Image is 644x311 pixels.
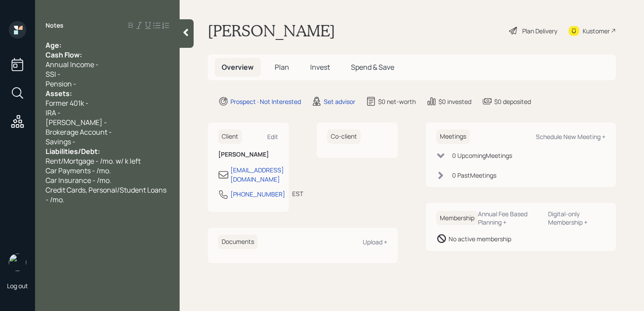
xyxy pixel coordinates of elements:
[46,175,111,185] span: Car Insurance - /mo.
[46,60,99,69] span: Annual Income -
[46,108,60,118] span: IRA -
[439,97,471,106] div: $0 invested
[452,171,496,180] div: 0 Past Meeting s
[46,185,168,204] span: Credit Cards, Personal/Student Loans - /mo.
[218,235,258,249] h6: Documents
[46,147,100,156] span: Liabilities/Debt:
[46,50,82,60] span: Cash Flow:
[46,118,107,127] span: [PERSON_NAME] -
[46,156,141,166] span: Rent/Mortgage - /mo. w/ k left
[46,69,60,79] span: SSI -
[494,97,531,106] div: $0 deposited
[9,254,26,271] img: retirable_logo.png
[7,282,28,290] div: Log out
[46,40,61,50] span: Age:
[275,62,289,72] span: Plan
[436,211,478,225] h6: Membership
[478,210,541,226] div: Annual Fee Based Planning +
[230,189,285,199] div: [PHONE_NUMBER]
[327,129,361,144] h6: Co-client
[436,129,470,144] h6: Meetings
[536,132,605,141] div: Schedule New Meeting +
[267,132,278,141] div: Edit
[310,62,330,72] span: Invest
[46,166,111,175] span: Car Payments - /mo.
[351,62,394,72] span: Spend & Save
[449,234,511,243] div: No active membership
[46,137,75,147] span: Savings -
[46,89,72,98] span: Assets:
[324,97,355,106] div: Set advisor
[548,210,605,226] div: Digital-only Membership +
[46,21,64,30] label: Notes
[46,127,112,137] span: Brokerage Account -
[583,26,610,36] div: Kustomer
[208,21,335,40] h1: [PERSON_NAME]
[522,26,557,36] div: Plan Delivery
[46,79,76,89] span: Pension -
[230,97,301,106] div: Prospect · Not Interested
[363,238,387,246] div: Upload +
[230,165,284,184] div: [EMAIL_ADDRESS][DOMAIN_NAME]
[222,62,254,72] span: Overview
[218,151,278,158] h6: [PERSON_NAME]
[292,189,303,198] div: EST
[46,98,88,108] span: Former 401k -
[378,97,416,106] div: $0 net-worth
[452,151,512,160] div: 0 Upcoming Meeting s
[218,129,242,144] h6: Client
